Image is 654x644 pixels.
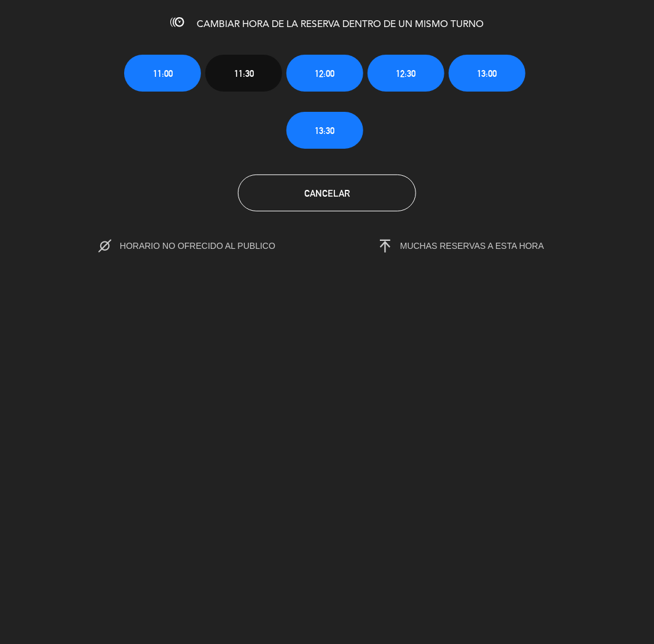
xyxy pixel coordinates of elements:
span: CAMBIAR HORA DE LA RESERVA DENTRO DE UN MISMO TURNO [197,20,484,29]
button: 12:00 [286,55,363,92]
button: 11:30 [205,55,282,92]
button: 13:30 [286,112,363,149]
span: HORARIO NO OFRECIDO AL PUBLICO [120,241,301,251]
span: 11:30 [234,66,254,80]
button: 12:30 [368,55,444,92]
span: 13:30 [315,124,335,138]
span: 11:00 [153,66,173,80]
button: 13:00 [449,55,526,92]
span: MUCHAS RESERVAS A ESTA HORA [400,241,544,251]
span: Cancelar [304,188,350,198]
span: 12:30 [396,66,416,80]
button: Cancelar [238,175,416,211]
span: 13:00 [478,66,497,80]
button: 11:00 [124,55,201,92]
span: 12:00 [315,66,335,80]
